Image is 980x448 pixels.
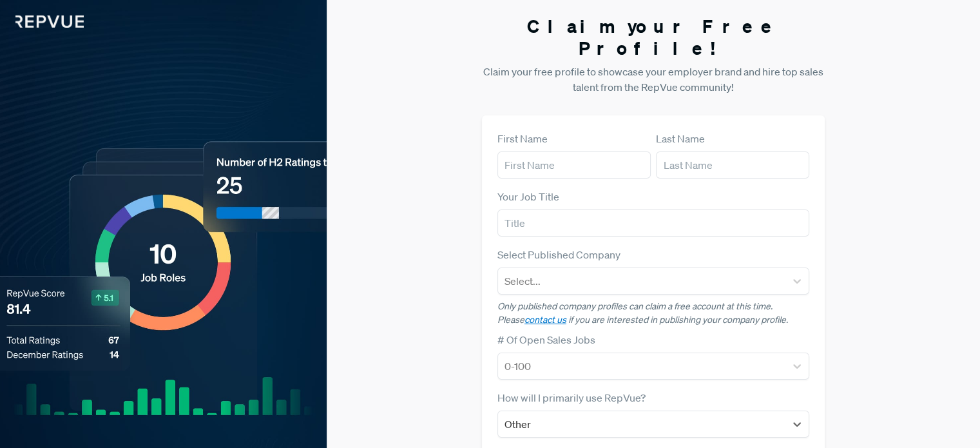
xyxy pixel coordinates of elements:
[656,131,705,146] label: Last Name
[497,189,559,204] label: Your Job Title
[482,15,825,59] h3: Claim your Free Profile!
[524,314,566,326] a: contact us
[497,151,651,179] input: First Name
[482,64,825,95] p: Claim your free profile to showcase your employer brand and hire top sales talent from the RepVue...
[497,332,595,347] label: # Of Open Sales Jobs
[497,300,809,327] p: Only published company profiles can claim a free account at this time. Please if you are interest...
[497,209,809,237] input: Title
[497,131,548,146] label: First Name
[497,390,646,405] label: How will I primarily use RepVue?
[497,247,620,262] label: Select Published Company
[656,151,809,179] input: Last Name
